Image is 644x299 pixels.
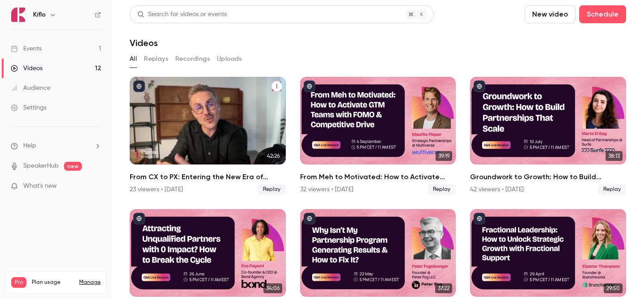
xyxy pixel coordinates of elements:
li: From Meh to Motivated: How to Activate GTM Teams with FOMO & Competitive Drive [300,77,456,195]
span: What's new [23,181,57,191]
span: 38:13 [606,151,623,161]
li: help-dropdown-opener [11,141,101,151]
button: published [304,80,315,92]
div: 32 viewers • [DATE] [300,185,353,194]
span: 29:50 [604,283,623,293]
div: Events [11,44,42,53]
h2: From Meh to Motivated: How to Activate GTM Teams with FOMO & Competitive Drive [300,172,456,182]
a: Manage [79,279,101,286]
img: Kiflo [11,8,25,22]
section: Videos [130,5,626,294]
button: published [474,213,485,224]
span: Replay [258,184,286,195]
a: 42:26From CX to PX: Entering the New Era of Partner Experience23 viewers • [DATE]Replay [130,77,286,195]
button: Uploads [217,52,242,66]
h6: Kiflo [33,10,46,19]
h1: Videos [130,38,158,48]
h2: Groundwork to Growth: How to Build Partnerships That Scale [470,172,626,182]
span: Plan usage [32,279,74,286]
button: Schedule [579,5,626,23]
div: Settings [11,103,47,112]
div: 23 viewers • [DATE] [130,185,183,194]
li: Groundwork to Growth: How to Build Partnerships That Scale [470,77,626,195]
button: All [130,52,137,66]
span: 34:06 [263,283,282,293]
li: From CX to PX: Entering the New Era of Partner Experience [130,77,286,195]
span: Replay [428,184,456,195]
button: New video [525,5,576,23]
div: Audience [11,84,51,93]
span: 39:19 [436,151,452,161]
div: Search for videos or events [137,10,227,19]
span: 42:26 [264,151,282,161]
div: Videos [11,64,42,73]
span: Pro [11,277,26,288]
span: Help [23,141,36,151]
a: 39:19From Meh to Motivated: How to Activate GTM Teams with FOMO & Competitive Drive32 viewers • [... [300,77,456,195]
h2: From CX to PX: Entering the New Era of Partner Experience [130,172,286,182]
span: Replay [598,184,626,195]
button: published [133,213,145,224]
a: SpeakerHub [23,161,59,171]
button: published [133,80,145,92]
span: 37:22 [435,283,452,293]
button: Recordings [175,52,210,66]
span: new [64,162,82,171]
button: published [474,80,485,92]
div: 42 viewers • [DATE] [470,185,524,194]
button: published [304,213,315,224]
iframe: Noticeable Trigger [90,182,101,190]
a: 38:13Groundwork to Growth: How to Build Partnerships That Scale42 viewers • [DATE]Replay [470,77,626,195]
button: Replays [144,52,168,66]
